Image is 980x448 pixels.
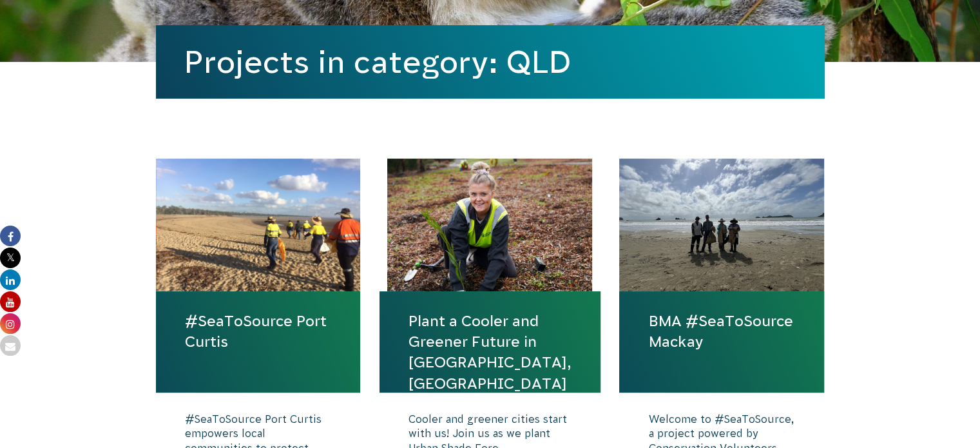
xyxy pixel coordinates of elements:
a: #SeaToSource Port Curtis [185,311,332,352]
h1: Projects in category: QLD [184,44,796,79]
a: BMA #SeaToSource Mackay [648,311,795,352]
a: Plant a Cooler and Greener Future in [GEOGRAPHIC_DATA], [GEOGRAPHIC_DATA] [408,311,572,394]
